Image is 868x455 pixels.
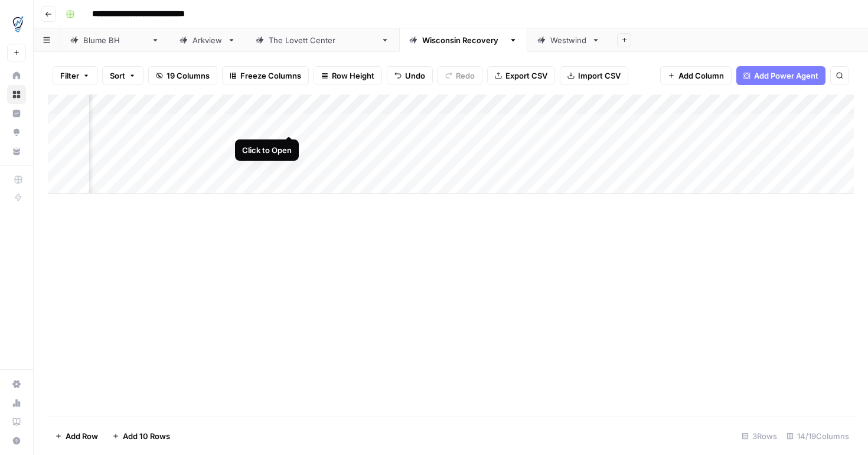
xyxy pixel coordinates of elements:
button: Add Column [660,66,732,85]
span: Add Row [66,430,98,442]
button: Sort [102,66,143,85]
button: Help + Support [7,431,26,450]
a: Westwind [527,28,610,52]
button: Filter [53,66,97,85]
a: Opportunities [7,123,26,142]
a: Browse [7,85,26,104]
div: [US_STATE] Recovery [422,34,504,46]
button: Add Power Agent [736,66,825,85]
span: Undo [405,70,425,82]
span: Sort [110,70,125,82]
button: Import CSV [560,66,628,85]
a: Arkview [169,28,246,52]
span: Row Height [332,70,374,82]
span: Filter [60,70,79,82]
span: Import CSV [578,70,621,82]
div: The [PERSON_NAME] Center [269,34,376,46]
span: Add Column [678,70,724,82]
button: Workspace: TDI Content Team [7,9,26,39]
a: Home [7,66,26,85]
button: Add Row [48,427,105,446]
button: Undo [387,66,433,85]
div: Click to Open [242,144,292,156]
div: [PERSON_NAME] [83,34,146,46]
span: Freeze Columns [240,70,301,82]
a: Insights [7,104,26,123]
button: Row Height [314,66,382,85]
button: Export CSV [487,66,555,85]
span: Export CSV [505,70,547,82]
button: Redo [438,66,482,85]
a: [PERSON_NAME] [60,28,169,52]
a: The [PERSON_NAME] Center [246,28,399,52]
span: Redo [456,70,475,82]
span: Add Power Agent [754,70,818,82]
div: 14/19 Columns [782,427,854,446]
span: 19 Columns [167,70,210,82]
div: Westwind [550,34,587,46]
a: Usage [7,394,26,412]
a: [US_STATE] Recovery [399,28,527,52]
button: Freeze Columns [222,66,309,85]
div: Arkview [192,34,223,46]
img: TDI Content Team Logo [7,14,28,35]
a: Settings [7,375,26,394]
a: Your Data [7,142,26,161]
a: Learning Hub [7,412,26,431]
button: 19 Columns [148,66,217,85]
button: Add 10 Rows [105,427,177,446]
span: Add 10 Rows [123,430,170,442]
div: 3 Rows [737,427,782,446]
